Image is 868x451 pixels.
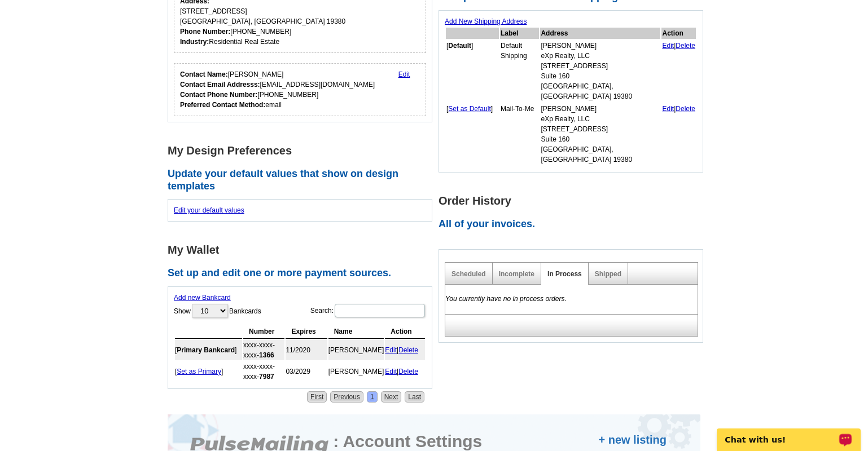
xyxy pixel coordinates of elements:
div: Who should we contact regarding order issues? [174,63,426,116]
h1: My Design Preferences [168,145,439,157]
strong: 1366 [259,351,274,359]
td: [ ] [175,340,242,360]
h1: Order History [439,195,709,207]
th: Address [540,28,660,39]
em: You currently have no in process orders. [445,295,567,303]
td: | [661,40,696,102]
td: [PERSON_NAME] eXp Realty, LLC [STREET_ADDRESS] Suite 160 [GEOGRAPHIC_DATA], [GEOGRAPHIC_DATA] 19380 [540,103,660,165]
a: Incomplete [499,270,534,278]
td: 11/2020 [286,340,327,360]
td: [PERSON_NAME] [328,361,384,382]
a: Add new Bankcard [174,294,231,302]
th: Action [661,28,696,39]
strong: 7987 [259,373,274,381]
th: Label [500,28,539,39]
a: 1 [367,391,378,403]
a: Delete [676,105,695,113]
td: [ ] [175,361,242,382]
a: Previous [330,391,363,403]
a: First [307,391,327,403]
td: | [661,103,696,165]
a: Delete [676,42,695,50]
th: Expires [286,325,327,339]
strong: Industry: [180,38,209,46]
th: Number [243,325,284,339]
strong: Contact Email Addresss: [180,81,260,89]
strong: Preferred Contact Method: [180,101,265,109]
td: [ ] [446,103,499,165]
td: | [385,361,425,382]
a: Edit [662,42,674,50]
iframe: LiveChat chat widget [709,415,868,451]
label: Search: [310,303,426,319]
td: | [385,340,425,360]
a: Scheduled [451,270,486,278]
a: Next [381,391,402,403]
select: ShowBankcards [192,304,228,318]
td: [ ] [446,40,499,102]
td: 03/2029 [286,361,327,382]
a: Add New Shipping Address [445,17,527,25]
a: Set as Primary [177,368,221,375]
h2: Update your default values that show on design templates [168,168,439,192]
a: Edit your default values [174,206,244,214]
strong: Contact Name: [180,70,228,78]
b: Primary Bankcard [177,346,235,354]
strong: Contact Phone Number: [180,91,257,99]
td: Mail-To-Me [500,103,539,165]
a: In Process [547,270,582,278]
a: Delete [398,368,418,375]
td: [PERSON_NAME] eXp Realty, LLC [STREET_ADDRESS] Suite 160 [GEOGRAPHIC_DATA], [GEOGRAPHIC_DATA] 19380 [540,40,660,102]
th: Action [385,325,425,339]
th: Name [328,325,384,339]
input: Search: [335,304,425,317]
td: [PERSON_NAME] [328,340,384,360]
td: xxxx-xxxx-xxxx- [243,340,284,360]
td: xxxx-xxxx-xxxx- [243,361,284,382]
strong: Phone Number: [180,28,230,36]
a: Shipped [595,270,621,278]
h2: Set up and edit one or more payment sources. [168,267,439,280]
a: + new listing [598,431,667,448]
a: Delete [398,346,418,354]
a: Last [405,391,424,403]
a: Edit [662,105,674,113]
td: Default Shipping [500,40,539,102]
a: Edit [385,368,397,375]
b: Default [448,42,471,50]
a: Edit [398,70,410,78]
label: Show Bankcards [174,303,261,319]
div: [PERSON_NAME] [EMAIL_ADDRESS][DOMAIN_NAME] [PHONE_NUMBER] email [180,69,375,110]
h1: My Wallet [168,244,439,256]
a: Edit [385,346,397,354]
a: Set as Default [448,105,490,113]
h2: All of your invoices. [439,218,709,231]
